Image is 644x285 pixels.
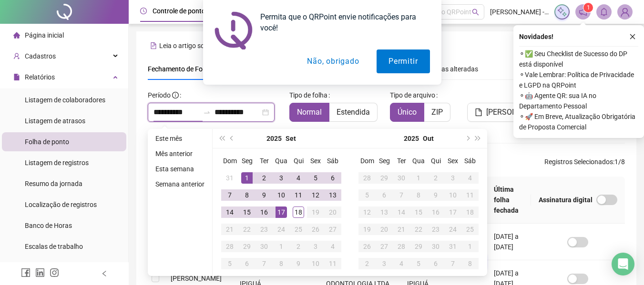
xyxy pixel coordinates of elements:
[410,204,427,221] td: 2025-10-15
[215,11,253,49] img: notification icon
[464,172,476,184] div: 4
[172,92,179,98] span: info-circle
[273,187,290,204] td: 2025-09-10
[324,204,341,221] td: 2025-09-20
[221,238,238,255] td: 2025-09-28
[25,96,105,104] span: Listagem de colaboradores
[413,241,424,252] div: 29
[376,204,393,221] td: 2025-10-13
[358,238,376,255] td: 2025-10-26
[289,90,327,100] span: Tipo de folha
[273,204,290,221] td: 2025-09-17
[324,169,341,187] td: 2025-09-06
[410,187,427,204] td: 2025-10-08
[337,108,370,117] span: Estendida
[25,159,89,167] span: Listagem de registros
[307,169,324,187] td: 2025-09-05
[462,129,472,148] button: next-year
[25,201,97,208] span: Localização de registros
[290,221,307,238] td: 2025-09-25
[467,103,551,122] button: [PERSON_NAME]
[152,148,208,159] li: Mês anterior
[393,152,410,169] th: Ter
[241,258,253,269] div: 6
[324,238,341,255] td: 2025-10-04
[293,258,304,269] div: 9
[544,157,625,172] span: : 1 / 8
[307,221,324,238] td: 2025-09-26
[444,238,461,255] td: 2025-10-31
[410,169,427,187] td: 2025-10-01
[152,133,208,144] li: Este mês
[224,258,235,269] div: 5
[376,238,393,255] td: 2025-10-27
[238,238,256,255] td: 2025-09-29
[273,255,290,272] td: 2025-10-08
[256,204,273,221] td: 2025-09-16
[324,221,341,238] td: 2025-09-27
[221,169,238,187] td: 2025-08-31
[398,108,417,117] span: Único
[376,169,393,187] td: 2025-09-29
[427,221,444,238] td: 2025-10-23
[171,275,222,282] span: [PERSON_NAME]
[227,129,237,148] button: prev-year
[35,268,45,277] span: linkedin
[447,241,459,252] div: 31
[221,152,238,169] th: Dom
[307,255,324,272] td: 2025-10-10
[266,129,282,148] button: year panel
[310,258,321,269] div: 10
[238,255,256,272] td: 2025-10-06
[519,111,638,132] span: ⚬ 🚀 Em Breve, Atualização Obrigatória de Proposta Comercial
[393,221,410,238] td: 2025-10-21
[410,238,427,255] td: 2025-10-29
[216,129,227,148] button: super-prev-year
[25,180,82,187] span: Resumo da jornada
[486,224,531,260] td: [DATE] a [DATE]
[413,189,424,201] div: 8
[273,221,290,238] td: 2025-09-24
[444,204,461,221] td: 2025-10-17
[276,241,287,252] div: 1
[238,204,256,221] td: 2025-09-15
[224,241,235,252] div: 28
[293,172,304,184] div: 4
[258,206,270,218] div: 16
[224,189,235,201] div: 7
[290,255,307,272] td: 2025-10-09
[310,241,321,252] div: 3
[396,224,407,235] div: 21
[430,189,441,201] div: 9
[361,258,373,269] div: 2
[461,238,479,255] td: 2025-11-01
[464,206,476,218] div: 18
[224,224,235,235] div: 21
[297,108,322,117] span: Normal
[393,204,410,221] td: 2025-10-14
[221,204,238,221] td: 2025-09-14
[361,224,373,235] div: 19
[307,187,324,204] td: 2025-09-12
[258,224,270,235] div: 23
[307,238,324,255] td: 2025-10-03
[378,172,390,184] div: 29
[427,152,444,169] th: Qui
[444,255,461,272] td: 2025-11-07
[50,268,59,277] span: instagram
[361,241,373,252] div: 26
[393,255,410,272] td: 2025-11-04
[21,268,31,277] span: facebook
[256,255,273,272] td: 2025-10-07
[376,152,393,169] th: Seg
[544,158,613,166] span: Registros Selecionados
[464,189,476,201] div: 11
[361,206,373,218] div: 12
[310,189,321,201] div: 12
[393,169,410,187] td: 2025-09-30
[404,129,419,148] button: year panel
[358,255,376,272] td: 2025-11-02
[324,152,341,169] th: Sáb
[293,224,304,235] div: 25
[430,258,441,269] div: 6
